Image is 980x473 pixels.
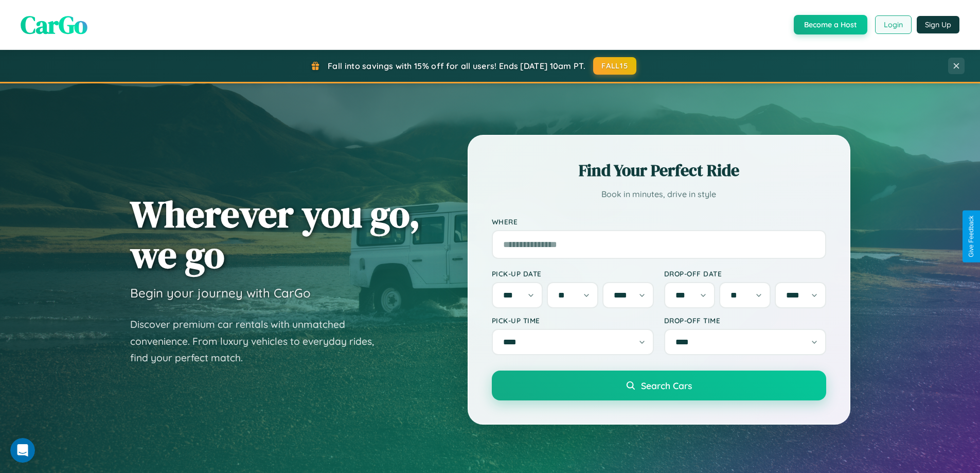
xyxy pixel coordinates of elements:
button: Sign Up [917,16,959,33]
span: Fall into savings with 15% off for all users! Ends [DATE] 10am PT. [328,61,585,71]
button: Become a Host [794,15,867,34]
label: Drop-off Date [664,269,826,278]
h2: Find Your Perfect Ride [492,159,826,182]
div: Give Feedback [968,216,975,257]
button: Search Cars [492,371,826,400]
span: Search Cars [641,380,692,391]
label: Pick-up Date [492,269,654,278]
label: Where [492,217,826,226]
h1: Wherever you go, we go [130,194,420,275]
p: Discover premium car rentals with unmatched convenience. From luxury vehicles to everyday rides, ... [130,316,387,366]
button: Login [875,15,912,34]
iframe: Intercom live chat [10,438,35,463]
p: Book in minutes, drive in style [492,187,826,202]
span: CarGo [21,8,87,42]
label: Pick-up Time [492,316,654,325]
label: Drop-off Time [664,316,826,325]
h3: Begin your journey with CarGo [130,285,311,301]
button: FALL15 [593,57,636,75]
